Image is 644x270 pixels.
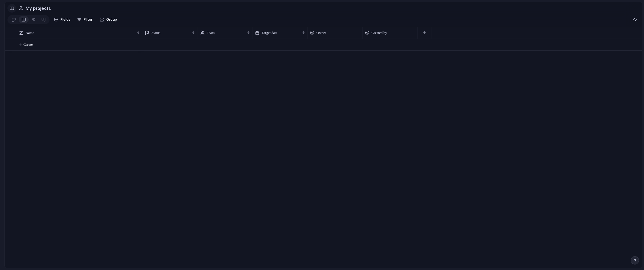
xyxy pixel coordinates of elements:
button: Group [97,15,120,24]
span: Team [207,30,215,36]
span: Filter [84,17,93,22]
span: Target date [262,30,278,36]
span: Group [106,17,117,22]
span: Fields [61,17,70,22]
span: Create [23,42,33,47]
button: Fields [52,15,73,24]
span: Created by [371,30,387,36]
span: Name [26,30,34,36]
span: Owner [316,30,326,36]
button: Filter [75,15,95,24]
h2: My projects [26,5,51,12]
span: Status [151,30,160,36]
